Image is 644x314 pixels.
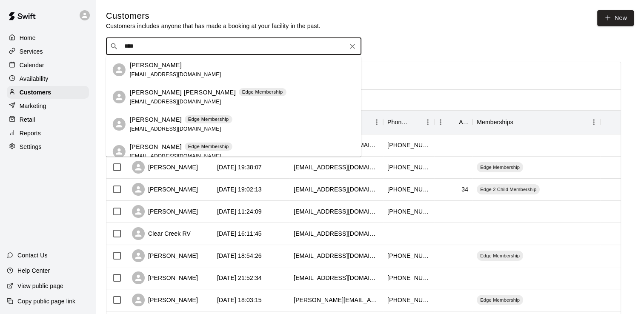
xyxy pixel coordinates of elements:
[477,162,523,172] div: Edge Membership
[130,71,221,77] span: [EMAIL_ADDRESS][DOMAIN_NAME]
[387,296,430,304] div: +13252808330
[513,116,525,128] button: Sort
[130,99,221,105] span: [EMAIL_ADDRESS][DOMAIN_NAME]
[132,227,191,240] div: Clear Creek RV
[477,110,513,134] div: Memberships
[477,295,523,305] div: Edge Membership
[106,22,321,30] p: Customers includes anyone that has made a booking at your facility in the past.
[472,110,600,134] div: Memberships
[188,116,229,123] p: Edge Membership
[7,72,89,85] a: Availability
[217,296,262,304] div: 2025-08-26 18:03:15
[294,274,379,282] div: tessa_kale@yahoo.com
[132,271,198,284] div: [PERSON_NAME]
[7,113,89,126] a: Retail
[113,145,126,158] div: Stephanie Smith
[587,116,600,128] button: Menu
[20,47,43,56] p: Services
[132,294,198,306] div: [PERSON_NAME]
[17,251,48,260] p: Contact Us
[130,126,221,132] span: [EMAIL_ADDRESS][DOMAIN_NAME]
[597,10,634,26] a: New
[294,163,379,171] div: cobymcgonagill@gmail.com
[387,207,430,216] div: +13252192051
[20,129,41,137] p: Reports
[20,115,35,124] p: Retail
[130,143,182,151] p: [PERSON_NAME]
[387,185,430,194] div: +13257620607
[113,63,126,76] div: Miranda Smith
[387,274,430,282] div: +13256683233
[242,88,283,96] p: Edge Membership
[17,266,50,275] p: Help Center
[294,185,379,194] div: robertmconstruction@gmail.com
[7,31,89,44] a: Home
[294,251,379,260] div: kane_childers@sbcglobal.net
[132,183,198,196] div: [PERSON_NAME]
[217,274,262,282] div: 2025-08-26 21:52:34
[188,143,229,150] p: Edge Membership
[20,102,46,110] p: Marketing
[477,297,523,303] span: Edge Membership
[132,205,198,218] div: [PERSON_NAME]
[477,164,523,171] span: Edge Membership
[113,91,126,103] div: Zarek Smith
[130,115,182,124] p: [PERSON_NAME]
[447,116,459,128] button: Sort
[421,116,434,128] button: Menu
[370,116,383,128] button: Menu
[20,143,42,151] p: Settings
[20,88,51,97] p: Customers
[346,40,358,52] button: Clear
[7,45,89,58] a: Services
[7,86,89,99] a: Customers
[383,110,434,134] div: Phone Number
[132,161,198,174] div: [PERSON_NAME]
[217,185,262,194] div: 2025-09-04 19:02:13
[217,251,262,260] div: 2025-08-28 18:54:26
[113,118,126,131] div: Jake Smith
[294,296,379,304] div: aaron.amonett@wyliebulldogs.org
[7,140,89,153] a: Settings
[17,297,75,305] p: Copy public page link
[434,116,447,128] button: Menu
[17,282,63,290] p: View public page
[7,100,89,112] a: Marketing
[387,141,430,149] div: +19854144867
[217,207,262,216] div: 2025-08-31 11:24:09
[294,207,379,216] div: mjsmith201563@gmail.com
[409,116,421,128] button: Sort
[461,185,468,194] div: 34
[477,186,540,193] span: Edge 2 Child Membership
[387,163,430,171] div: +13253384601
[387,251,430,260] div: +13254286921
[7,127,89,140] div: Reports
[477,251,523,261] div: Edge Membership
[132,249,198,262] div: [PERSON_NAME]
[20,74,49,83] p: Availability
[477,184,540,194] div: Edge 2 Child Membership
[434,110,472,134] div: Age
[20,34,36,42] p: Home
[459,110,468,134] div: Age
[477,252,523,259] span: Edge Membership
[217,229,262,238] div: 2025-08-30 16:11:45
[289,110,383,134] div: Email
[294,229,379,238] div: claya@clearcreekrvs.com
[130,88,236,97] p: [PERSON_NAME] [PERSON_NAME]
[387,110,409,134] div: Phone Number
[7,59,89,71] a: Calendar
[106,10,321,22] h5: Customers
[106,38,361,55] div: Search customers by name or email
[130,61,182,70] p: [PERSON_NAME]
[20,61,44,69] p: Calendar
[130,153,221,159] span: [EMAIL_ADDRESS][DOMAIN_NAME]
